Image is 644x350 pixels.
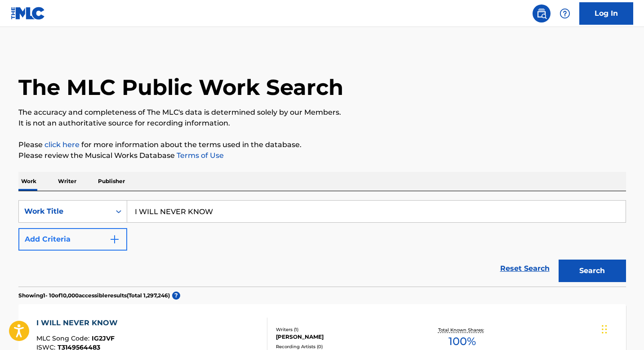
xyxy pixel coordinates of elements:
button: Add Criteria [18,228,127,251]
p: Writer [55,172,79,191]
p: It is not an authoritative source for recording information. [18,118,626,129]
a: Log In [579,2,633,25]
div: I WILL NEVER KNOW [36,318,122,328]
a: Reset Search [496,259,554,278]
span: 100 % [449,333,476,350]
div: Recording Artists ( 0 ) [276,343,412,350]
img: search [536,8,547,19]
p: Publisher [95,172,128,191]
a: Terms of Use [175,151,224,160]
div: Help [556,4,574,22]
div: Work Title [24,206,105,217]
form: Search Form [18,200,626,287]
div: Writers ( 1 ) [276,326,412,333]
div: Drag [602,316,607,343]
a: Public Search [533,4,551,22]
p: Total Known Shares: [438,327,486,333]
p: The accuracy and completeness of The MLC's data is determined solely by our Members. [18,107,626,118]
span: MLC Song Code : [36,334,92,342]
img: 9d2ae6d4665cec9f34b9.svg [109,234,120,245]
a: click here [44,140,80,149]
img: help [560,8,570,19]
img: MLC Logo [11,7,45,20]
iframe: Chat Widget [599,307,644,350]
button: Search [559,260,626,282]
p: Please for more information about the terms used in the database. [18,139,626,150]
h1: The MLC Public Work Search [18,74,343,101]
p: Work [18,172,39,191]
span: ? [172,292,180,300]
span: IG2JVF [92,334,115,342]
div: [PERSON_NAME] [276,333,412,341]
p: Showing 1 - 10 of 10,000 accessible results (Total 1,297,246 ) [18,292,170,300]
p: Please review the Musical Works Database [18,150,626,161]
